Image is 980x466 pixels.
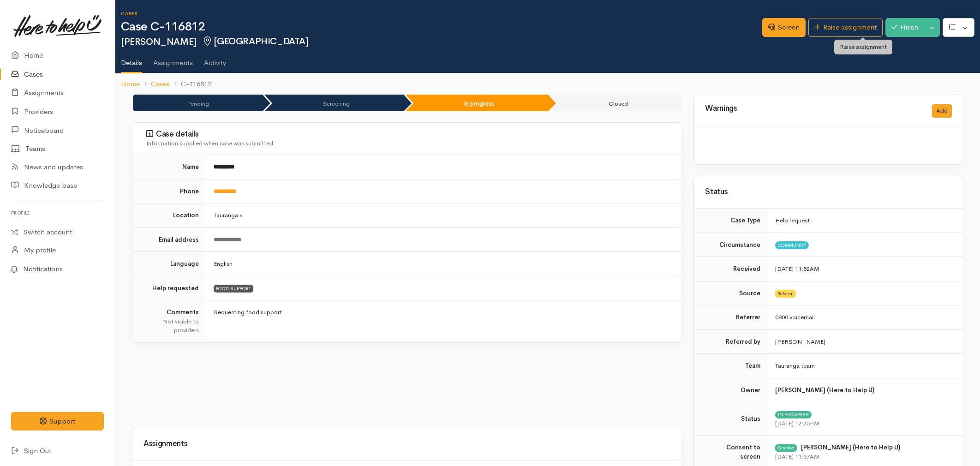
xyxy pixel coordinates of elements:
td: Circumstance [694,233,768,257]
span: Tauranga » [214,211,242,219]
td: Help requested [132,276,206,300]
h3: Case details [146,130,671,139]
td: English [206,252,682,276]
span: Tauranga team [775,362,815,370]
b: [PERSON_NAME] (Here to Help U) [775,386,874,394]
span: In progress [775,411,812,418]
div: Granted [775,444,797,452]
td: Name [132,155,206,179]
h2: [PERSON_NAME] [121,36,762,47]
li: C-116812 [170,79,211,90]
div: [DATE] 12:25PM [775,419,952,428]
td: Referrer [694,305,768,330]
button: Finish [885,18,924,37]
a: Screen [762,18,806,37]
td: Language [132,252,206,276]
span: Community [775,241,809,249]
span: [GEOGRAPHIC_DATA] [202,36,309,47]
div: Information supplied when case was submitted [146,139,671,148]
a: Assignments [153,47,193,72]
span: Referral [775,290,796,297]
a: Home [121,79,140,90]
td: Case Type [694,209,768,233]
time: [DATE] 11:52AM [775,265,819,273]
div: Not visible to providers [143,317,199,335]
td: Help request [768,209,963,233]
a: Cases [151,79,170,90]
td: Referred by [694,329,768,354]
td: 0800 voicemail [768,305,963,330]
li: Screening [264,95,403,111]
td: Email address [132,227,206,252]
button: Add [932,104,952,118]
a: Raise assignment [808,18,883,37]
div: [DATE] 11:57AM [775,452,952,461]
div: Raise assignment [834,40,892,54]
li: Pending [133,95,263,111]
td: Team [694,354,768,378]
h3: Status [705,188,952,197]
li: In progress [406,95,548,111]
h6: Cases [121,11,762,16]
nav: breadcrumb [115,73,980,95]
td: Source [694,281,768,305]
td: Comments [132,300,206,342]
td: [PERSON_NAME] [768,329,963,354]
td: Phone [132,179,206,203]
button: Support [11,412,104,431]
b: [PERSON_NAME] (Here to Help U) [801,443,900,451]
span: FOOD SUPPORT [214,285,253,292]
h3: Warnings [705,104,921,113]
h6: Profile [11,207,104,219]
td: Requesting food support. [206,300,682,342]
h3: Assignments [143,440,671,448]
a: Details [121,47,142,73]
td: Status [694,402,768,436]
td: Received [694,257,768,281]
td: Location [132,203,206,228]
td: Owner [694,378,768,402]
h1: Case C-116812 [121,20,762,34]
a: Activity [204,47,226,72]
li: Closed [550,95,681,111]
